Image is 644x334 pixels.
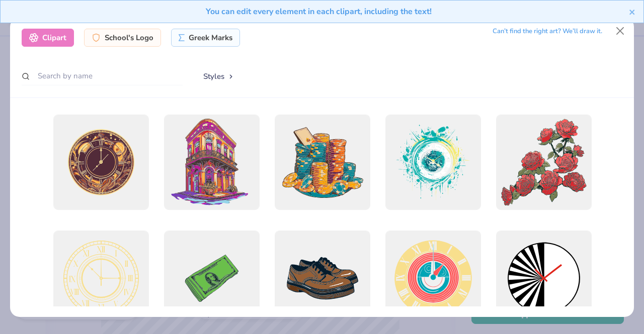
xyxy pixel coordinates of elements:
[22,67,183,85] input: Search by name
[193,67,245,86] button: Styles
[22,29,74,47] div: Clipart
[611,22,630,41] button: Close
[84,29,161,47] div: School's Logo
[171,29,240,47] div: Greek Marks
[629,6,636,18] button: close
[493,23,602,40] div: Can’t find the right art? We’ll draw it.
[8,6,629,18] div: You can edit every element in each clipart, including the text!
